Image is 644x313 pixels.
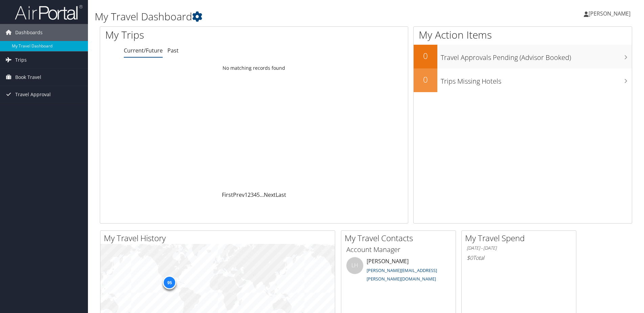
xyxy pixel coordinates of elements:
[15,24,43,41] span: Dashboards
[95,9,456,24] h1: My Travel Dashboard
[254,191,257,199] a: 4
[15,86,51,103] span: Travel Approval
[15,4,83,20] img: airportal-logo.png
[467,254,571,262] h6: Total
[589,10,630,17] span: [PERSON_NAME]
[105,28,275,42] h1: My Trips
[414,50,437,62] h2: 0
[414,74,437,85] h2: 0
[465,232,576,244] h2: My Travel Spend
[100,62,408,74] td: No matching records found
[414,28,632,42] h1: My Action Items
[441,73,632,86] h3: Trips Missing Hotels
[584,3,637,24] a: [PERSON_NAME]
[233,191,245,199] a: Prev
[441,49,632,62] h3: Travel Approvals Pending (Advisor Booked)
[248,191,251,199] a: 2
[276,191,286,199] a: Last
[414,45,632,68] a: 0Travel Approvals Pending (Advisor Booked)
[343,257,454,285] li: [PERSON_NAME]
[245,191,248,199] a: 1
[467,254,473,262] span: $0
[222,191,233,199] a: First
[15,69,41,86] span: Book Travel
[251,191,254,199] a: 3
[124,47,163,54] a: Current/Future
[260,191,264,199] span: …
[346,257,363,274] div: LH
[15,51,27,68] span: Trips
[367,267,437,282] a: [PERSON_NAME][EMAIL_ADDRESS][PERSON_NAME][DOMAIN_NAME]
[345,232,456,244] h2: My Travel Contacts
[163,276,176,289] div: 95
[167,47,179,54] a: Past
[257,191,260,199] a: 5
[346,245,451,254] h3: Account Manager
[264,191,276,199] a: Next
[467,245,571,251] h6: [DATE] - [DATE]
[104,232,335,244] h2: My Travel History
[414,68,632,92] a: 0Trips Missing Hotels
